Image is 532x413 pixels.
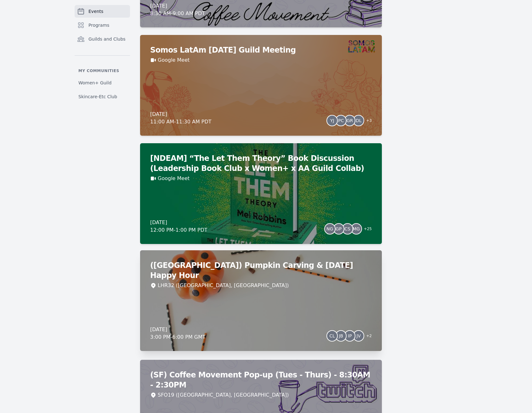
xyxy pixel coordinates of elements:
[88,8,103,14] span: Events
[75,33,130,45] a: Guilds and Clubs
[330,118,334,123] span: YJ
[353,227,360,231] span: MG
[158,175,190,182] a: Google Meet
[75,68,130,73] p: My communities
[75,19,130,31] a: Programs
[356,334,361,338] span: JV
[150,153,372,173] h2: [NDEAM] “The Let Them Theory” Book Discussion (Leadership Book Club x Women+ x AA Guild Collab)
[150,45,372,55] h2: Somos LatAm [DATE] Guild Meeting
[88,22,109,28] span: Programs
[339,334,343,338] span: JB
[362,117,372,126] span: + 3
[75,77,130,88] a: Women+ Guild
[338,118,344,123] span: PC
[140,35,382,136] a: Somos LatAm [DATE] Guild MeetingGoogle Meet[DATE]11:00 AM-11:30 AM PDTYJPCGRDL+3
[78,80,111,86] span: Women+ Guild
[356,118,362,123] span: DL
[158,282,289,289] div: LHR32 ([GEOGRAPHIC_DATA], [GEOGRAPHIC_DATA])
[75,91,130,102] a: Skincare-Etc Club
[75,5,130,102] nav: Sidebar
[88,36,126,42] span: Guilds and Clubs
[150,110,212,126] div: [DATE] 11:00 AM - 11:30 AM PDT
[362,332,372,341] span: + 2
[150,2,205,17] div: [DATE] 8:30 AM - 9:00 AM PDT
[78,93,117,100] span: Skincare-Etc Club
[336,227,342,231] span: GP
[158,56,190,64] a: Google Meet
[158,391,289,399] div: SFO19 ([GEOGRAPHIC_DATA], [GEOGRAPHIC_DATA])
[150,326,206,341] div: [DATE] 3:00 PM - 6:00 PM GMT
[140,250,382,351] a: ([GEOGRAPHIC_DATA]) Pumpkin Carving & [DATE] Happy HourLHR32 ([GEOGRAPHIC_DATA], [GEOGRAPHIC_DATA...
[150,260,372,280] h2: ([GEOGRAPHIC_DATA]) Pumpkin Carving & [DATE] Happy Hour
[150,370,372,390] h2: (SF) Coffee Movement Pop-up (Tues - Thurs) - 8:30AM - 2:30PM
[360,225,372,234] span: + 25
[347,118,353,123] span: GR
[150,219,207,234] div: [DATE] 12:00 PM - 1:00 PM PDT
[344,227,350,231] span: CS
[348,334,352,338] span: IP
[140,143,382,244] a: [NDEAM] “The Let Them Theory” Book Discussion (Leadership Book Club x Women+ x AA Guild Collab)Go...
[326,227,333,231] span: NG
[75,5,130,18] a: Events
[330,334,335,338] span: CL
